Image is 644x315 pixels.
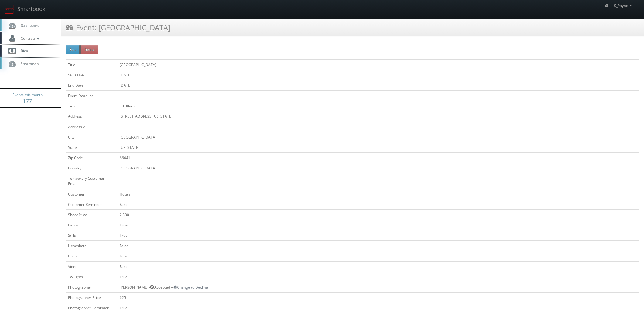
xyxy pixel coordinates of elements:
[66,282,117,292] td: Photographer
[117,220,639,230] td: True
[117,199,639,209] td: False
[117,80,639,90] td: [DATE]
[117,142,639,152] td: [US_STATE]
[66,241,117,251] td: Headshots
[117,132,639,142] td: [GEOGRAPHIC_DATA]
[66,101,117,111] td: Time
[117,241,639,251] td: False
[117,251,639,261] td: False
[5,5,14,14] img: smartbook-logo.png
[18,23,39,28] span: Dashboard
[66,70,117,80] td: Start Date
[18,35,41,41] span: Contacts
[117,292,639,303] td: 625
[66,152,117,163] td: Zip Code
[117,70,639,80] td: [DATE]
[66,261,117,272] td: Video
[117,163,639,173] td: [GEOGRAPHIC_DATA]
[117,152,639,163] td: 66441
[18,61,39,66] span: Smartmap
[12,92,43,98] span: Events this month
[66,91,117,101] td: Event Deadline
[117,272,639,282] td: True
[66,59,117,70] td: Title
[66,189,117,199] td: Customer
[173,285,208,290] a: Change to Decline
[117,303,639,313] td: True
[614,3,634,8] span: K_Payne
[66,132,117,142] td: City
[66,303,117,313] td: Photographer Reminder
[23,97,32,105] strong: 177
[80,45,98,54] button: Delete
[66,199,117,209] td: Customer Reminder
[66,292,117,303] td: Photographer Price
[66,272,117,282] td: Twilights
[66,45,80,54] button: Edit
[117,59,639,70] td: [GEOGRAPHIC_DATA]
[66,230,117,241] td: Stills
[117,209,639,220] td: 2,300
[66,122,117,132] td: Address 2
[117,261,639,272] td: False
[66,220,117,230] td: Panos
[66,142,117,152] td: State
[117,230,639,241] td: True
[18,48,28,53] span: Bids
[66,111,117,122] td: Address
[117,189,639,199] td: Hotels
[117,111,639,122] td: [STREET_ADDRESS][US_STATE]
[66,209,117,220] td: Shoot Price
[66,173,117,189] td: Temporary Customer Email
[66,163,117,173] td: Country
[66,251,117,261] td: Drone
[117,282,639,292] td: [PERSON_NAME] - Accepted --
[66,80,117,90] td: End Date
[66,22,170,33] h3: Event: [GEOGRAPHIC_DATA]
[117,101,639,111] td: 10:00am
